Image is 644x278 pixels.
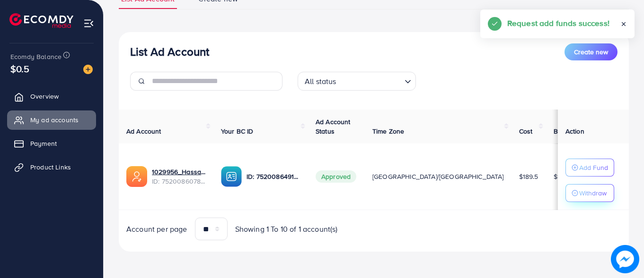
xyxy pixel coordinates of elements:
input: Search for option [339,73,401,88]
span: Ad Account [126,126,161,136]
button: Withdraw [565,184,614,202]
span: All status [303,75,338,88]
span: Ecomdy Balance [10,52,62,61]
span: $189.5 [519,172,538,181]
span: Payment [30,139,57,148]
span: Overview [30,92,59,101]
a: Product Links [7,158,96,177]
button: Add Fund [565,159,614,177]
img: image [611,245,639,273]
h3: List Ad Account [130,45,209,59]
span: ID: 7520086078024515591 [152,177,206,186]
span: Time Zone [372,126,404,136]
span: $0.5 [9,61,30,77]
a: Overview [7,87,96,106]
p: Withdraw [579,187,607,199]
span: Approved [316,170,356,183]
img: ic-ba-acc.ded83a64.svg [221,166,242,187]
img: image [83,65,93,74]
span: Action [565,126,584,136]
span: Ad Account Status [316,117,351,136]
button: Create new [565,43,618,60]
h5: Request add funds success! [507,17,609,29]
img: ic-ads-acc.e4c84228.svg [126,166,147,187]
img: menu [83,18,94,29]
span: Your BC ID [221,126,254,136]
img: logo [9,13,73,28]
p: ID: 7520086491469692945 [247,171,300,182]
span: Cost [519,126,533,136]
span: [GEOGRAPHIC_DATA]/[GEOGRAPHIC_DATA] [372,172,504,181]
p: Add Fund [579,162,608,173]
span: Create new [574,47,608,57]
span: Showing 1 To 10 of 1 account(s) [235,224,338,235]
a: My ad accounts [7,110,96,129]
div: Search for option [298,72,416,91]
a: Payment [7,134,96,153]
span: Account per page [126,224,187,235]
span: Product Links [30,162,71,172]
div: <span class='underline'>1029956_Hassam_1750906624197</span></br>7520086078024515591 [152,167,206,186]
span: My ad accounts [30,115,79,125]
a: 1029956_Hassam_1750906624197 [152,167,206,177]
